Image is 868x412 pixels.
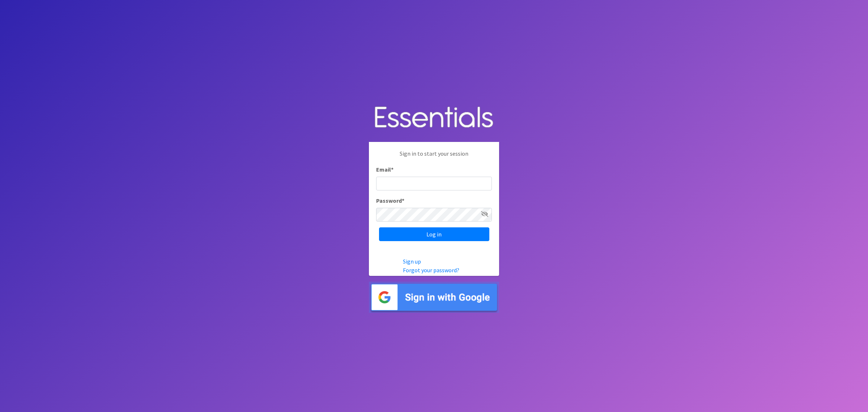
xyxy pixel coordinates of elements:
img: Sign in with Google [369,282,499,313]
input: Log in [379,227,489,241]
img: Human Essentials [369,99,499,136]
p: Sign in to start your session [376,149,492,165]
a: Forgot your password? [403,266,459,274]
label: Email [376,165,393,174]
abbr: required [391,166,393,173]
label: Password [376,196,404,205]
abbr: required [402,197,404,204]
a: Sign up [403,258,421,265]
